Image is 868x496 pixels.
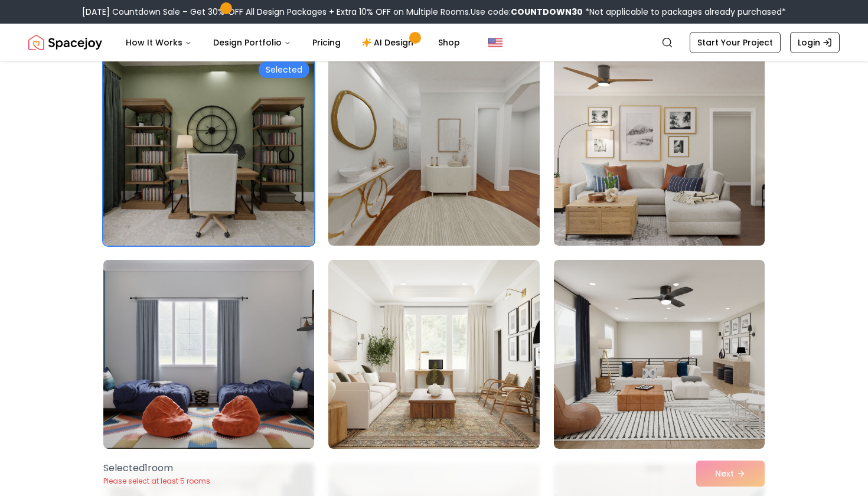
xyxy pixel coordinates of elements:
[28,31,102,54] img: Spacejoy Logo
[28,31,102,54] a: Spacejoy
[116,31,469,54] nav: Main
[554,260,765,449] img: Room room-39
[328,260,539,449] img: Room room-38
[259,61,309,78] div: Selected
[583,6,786,18] span: *Not applicable to packages already purchased*
[471,6,583,18] span: Use code:
[116,31,201,54] button: How It Works
[328,57,539,246] img: Room room-35
[554,57,765,246] img: Room room-36
[690,32,781,53] a: Start Your Project
[511,6,583,18] b: COUNTDOWN30
[204,31,301,54] button: Design Portfolio
[488,35,502,50] img: United States
[303,31,350,54] a: Pricing
[353,31,426,54] a: AI Design
[103,477,210,486] p: Please select at least 5 rooms
[103,260,314,449] img: Room room-37
[28,24,840,61] nav: Global
[790,32,840,53] a: Login
[103,461,210,475] p: Selected 1 room
[82,6,786,18] div: [DATE] Countdown Sale – Get 30% OFF All Design Packages + Extra 10% OFF on Multiple Rooms.
[429,31,469,54] a: Shop
[103,57,314,246] img: Room room-34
